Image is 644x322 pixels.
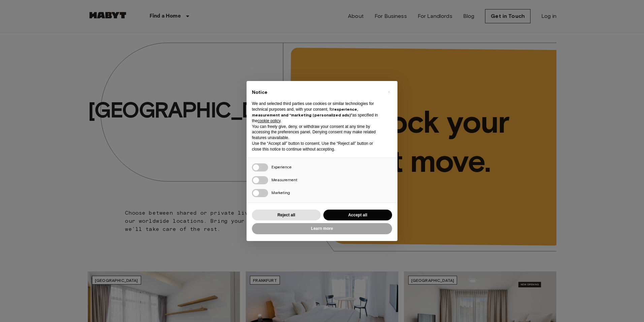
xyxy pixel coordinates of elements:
[252,210,321,221] button: Reject all
[323,210,392,221] button: Accept all
[271,190,290,195] span: Marketing
[252,89,381,96] h2: Notice
[271,164,292,169] span: Experience
[252,101,381,124] p: We and selected third parties use cookies or similar technologies for technical purposes and, wit...
[271,177,297,182] span: Measurement
[252,141,381,152] p: Use the “Accept all” button to consent. Use the “Reject all” button or close this notice to conti...
[252,223,392,234] button: Learn more
[383,86,394,97] button: Close this notice
[388,88,390,96] span: ×
[258,118,281,123] a: cookie policy
[252,124,381,141] p: You can freely give, deny, or withdraw your consent at any time by accessing the preferences pane...
[252,107,358,117] strong: experience, measurement and “marketing (personalized ads)”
